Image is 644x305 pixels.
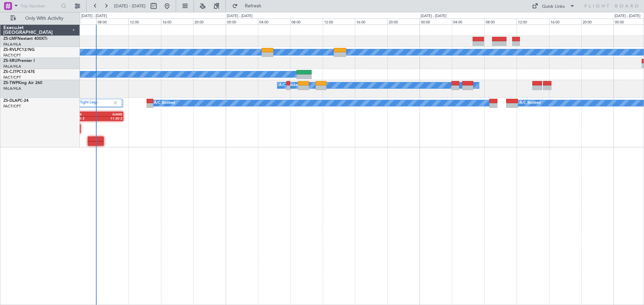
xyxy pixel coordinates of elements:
button: Refresh [229,1,269,11]
span: Refresh [239,4,267,8]
span: ZS-CJT [3,70,16,74]
a: FALA/HLA [3,86,21,91]
div: [DATE] - [DATE] [421,13,446,19]
a: FACT/CPT [3,53,21,58]
div: 11:20 Z [97,116,122,120]
button: Quick Links [529,1,578,11]
a: FALA/HLA [3,42,21,47]
a: ZS-RVLPC12/NG [3,48,35,52]
label: 3 Flight Legs [75,100,112,106]
a: ZS-LMFNextant 400XTi [3,37,47,41]
div: [DATE] - [DATE] [227,13,253,19]
span: ZS-DLA [3,99,17,103]
div: FYWE [72,112,98,116]
a: ZS-TWPKing Air 260 [3,81,42,85]
div: [DATE] - [DATE] [614,13,640,19]
span: ZS-TWP [3,81,18,85]
div: 04:00 [452,18,484,24]
img: gray-close.svg [112,100,118,106]
div: 08:00 [96,18,128,24]
a: FALA/HLA [3,64,21,69]
div: 12:00 [323,18,355,24]
div: GAMS [97,112,122,116]
div: 08:00 [290,18,322,24]
span: ZS-SRU [3,59,17,63]
a: ZS-DLAPC-24 [3,99,29,103]
a: ZS-CJTPC12/47E [3,70,35,74]
span: Only With Activity [17,16,71,21]
button: Only With Activity [7,13,73,24]
div: A/C Booked [279,80,300,90]
div: 12:00 [128,18,161,24]
div: 16:00 [355,18,387,24]
div: 00:00 [226,18,258,24]
div: 04:00 [64,18,96,24]
div: 16:00 [161,18,193,24]
span: ZS-LMF [3,37,17,41]
div: 00:00 [420,18,452,24]
div: 20:00 [387,18,420,24]
div: [DATE] - [DATE] [81,13,107,19]
div: A/C Booked [520,98,541,108]
div: 12:00 [517,18,549,24]
div: 08:00 [484,18,517,24]
a: FACT/CPT [3,75,21,80]
div: A/C Booked [154,98,175,108]
span: ZS-RVL [3,48,17,52]
div: 04:00 [258,18,290,24]
input: Trip Number [20,1,59,11]
div: 05:00 Z [72,116,98,120]
div: 20:00 [193,18,225,24]
span: [DATE] - [DATE] [114,3,146,9]
div: 16:00 [549,18,581,24]
a: FACT/CPT [3,104,21,109]
a: ZS-SRUPremier I [3,59,35,63]
div: Quick Links [542,3,565,10]
div: 20:00 [581,18,613,24]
